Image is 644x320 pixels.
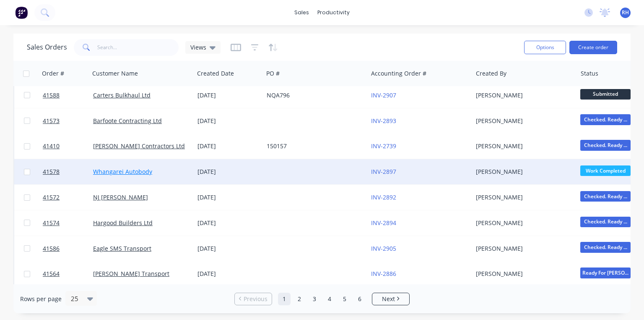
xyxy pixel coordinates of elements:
a: INV-2905 [371,244,396,252]
input: Search... [97,39,179,56]
a: Page 2 [293,293,306,305]
span: Checked. Ready ... [580,217,631,227]
a: INV-2897 [371,168,396,176]
span: RH [622,9,629,16]
a: 41573 [43,108,93,134]
div: productivity [313,6,354,19]
button: Create order [569,41,617,54]
div: [DATE] [197,244,260,253]
a: INV-2886 [371,270,396,278]
div: [PERSON_NAME] [476,270,569,278]
a: Page 5 [338,293,351,305]
a: Hargood Builders Ltd [93,219,153,227]
div: [PERSON_NAME] [476,244,569,253]
div: [PERSON_NAME] [476,117,569,125]
a: 41578 [43,159,93,184]
div: NQA796 [267,91,360,100]
span: Submitted [580,89,631,100]
div: sales [290,6,313,19]
span: 41588 [43,91,60,100]
a: [PERSON_NAME] Transport [93,270,169,278]
a: 41410 [43,134,93,159]
a: [PERSON_NAME] Contractors Ltd [93,142,185,150]
a: Previous page [235,295,272,303]
span: Work Completed [580,165,631,176]
span: 41578 [43,168,60,176]
a: Next page [372,295,409,303]
a: Whangarei Autobody [93,168,152,176]
a: INV-2739 [371,142,396,150]
div: [DATE] [197,117,260,125]
div: [DATE] [197,270,260,278]
div: [DATE] [197,168,260,176]
span: 41410 [43,142,60,150]
a: INV-2907 [371,91,396,99]
div: [PERSON_NAME] [476,142,569,150]
ul: Pagination [231,293,413,305]
div: [PERSON_NAME] [476,91,569,100]
a: INV-2893 [371,117,396,125]
div: [PERSON_NAME] [476,193,569,202]
div: Created Date [197,69,234,78]
a: INV-2894 [371,219,396,227]
span: 41574 [43,219,60,227]
div: 150157 [267,142,360,150]
a: Page 4 [323,293,336,305]
span: Rows per page [20,295,62,303]
a: 41588 [43,83,93,108]
a: Barfoote Contracting Ltd [93,117,162,125]
span: Ready For [PERSON_NAME] [580,268,631,278]
div: Customer Name [92,69,138,78]
div: PO # [266,69,280,78]
div: [PERSON_NAME] [476,219,569,227]
button: Options [524,41,566,54]
a: 41574 [43,210,93,236]
img: Factory [15,6,28,19]
a: 41572 [43,185,93,210]
div: Order # [42,69,64,78]
div: Status [581,69,598,78]
div: [DATE] [197,193,260,202]
span: Next [382,295,395,303]
a: Page 6 [353,293,366,305]
a: NJ [PERSON_NAME] [93,193,148,201]
a: Carters Bulkhaul Ltd [93,91,151,99]
a: Page 1 is your current page [278,293,291,305]
div: Created By [476,69,506,78]
span: 41573 [43,117,60,125]
div: [DATE] [197,142,260,150]
span: 41586 [43,244,60,253]
a: Eagle SMS Transport [93,244,151,252]
a: Page 3 [308,293,321,305]
h1: Sales Orders [27,43,67,51]
span: Checked. Ready ... [580,114,631,125]
a: 41586 [43,236,93,261]
span: 41572 [43,193,60,202]
span: Views [190,43,206,52]
span: Previous [244,295,267,303]
div: [PERSON_NAME] [476,168,569,176]
span: 41564 [43,270,60,278]
div: Accounting Order # [371,69,426,78]
span: Checked. Ready ... [580,140,631,150]
div: [DATE] [197,91,260,100]
span: Checked. Ready ... [580,191,631,202]
a: 41564 [43,261,93,286]
a: INV-2892 [371,193,396,201]
div: [DATE] [197,219,260,227]
span: Checked. Ready ... [580,242,631,252]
